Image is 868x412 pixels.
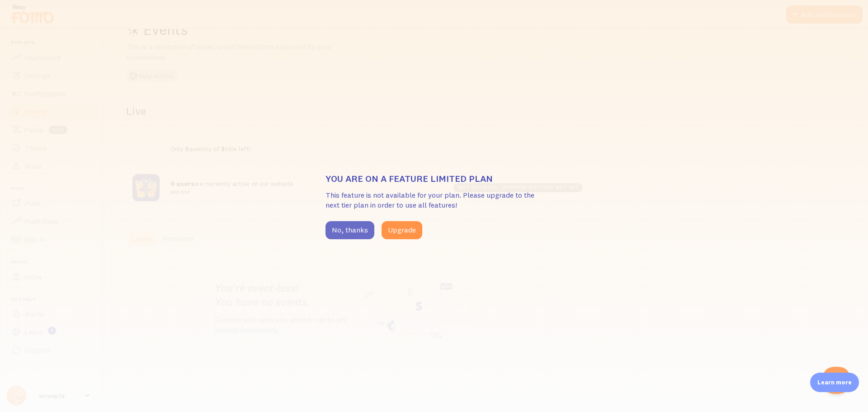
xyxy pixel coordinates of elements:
[810,373,859,392] div: Learn more
[325,173,542,185] h3: You are on a feature limited plan
[817,378,852,387] p: Learn more
[325,190,542,211] p: This feature is not available for your plan. Please upgrade to the next tier plan in order to use...
[382,221,422,239] button: Upgrade
[823,367,850,394] iframe: Help Scout Beacon - Open
[325,221,374,239] button: No, thanks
